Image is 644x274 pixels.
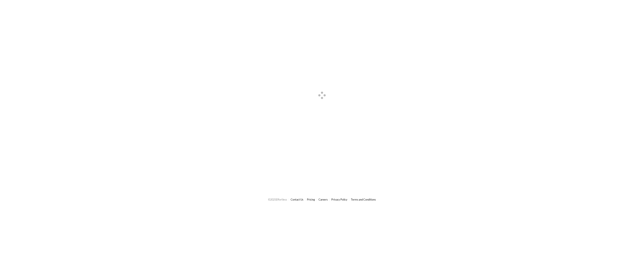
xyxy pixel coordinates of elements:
a: Terms and Conditions [351,198,376,201]
a: Careers [318,198,328,201]
a: Contact Us [291,198,303,201]
span: © 2025 Effortless [268,198,287,201]
a: Privacy Policy [331,198,347,201]
a: Pricing [307,198,315,201]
